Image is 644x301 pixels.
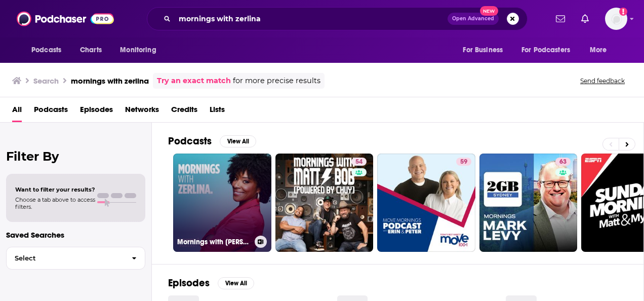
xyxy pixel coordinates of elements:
span: Monitoring [120,43,156,57]
span: Select [7,255,124,261]
button: View All [220,135,256,147]
h2: Filter By [6,149,145,164]
span: 54 [355,157,363,167]
span: 63 [559,157,567,167]
a: 59 [377,154,475,252]
button: open menu [456,41,515,60]
a: Show notifications dropdown [577,10,593,27]
div: Search podcasts, credits, & more... [147,7,528,30]
span: New [480,6,498,16]
a: EpisodesView All [168,277,254,289]
button: Open AdvancedNew [448,13,499,25]
button: Show profile menu [605,8,627,30]
svg: Add a profile image [619,8,627,16]
h3: mornings with zerlina [71,76,149,86]
span: Choose a tab above to access filters. [15,196,95,210]
span: Charts [80,43,102,57]
a: Lists [210,101,225,122]
span: 59 [460,157,467,167]
h2: Episodes [168,277,210,289]
a: Credits [171,101,197,122]
input: Search podcasts, credits, & more... [175,11,448,27]
button: open menu [583,41,620,60]
h3: Search [33,76,59,86]
span: for more precise results [233,75,320,87]
a: PodcastsView All [168,135,256,147]
h2: Podcasts [168,135,212,147]
button: open menu [113,41,169,60]
a: Episodes [80,101,113,122]
span: For Podcasters [521,43,570,57]
img: Podchaser - Follow, Share and Rate Podcasts [17,9,114,28]
h3: Mornings with [PERSON_NAME]. [177,238,251,246]
a: Mornings with [PERSON_NAME]. [173,154,271,252]
a: Try an exact match [157,75,231,87]
span: More [590,43,607,57]
a: All [12,101,22,122]
a: 54 [351,158,367,166]
a: 54 [275,154,374,252]
span: Open Advanced [452,16,494,21]
img: User Profile [605,8,627,30]
span: Logged in as jschoen2000 [605,8,627,30]
span: For Business [463,43,503,57]
a: Podcasts [34,101,68,122]
a: 63 [555,158,571,166]
span: Want to filter your results? [15,186,95,193]
button: open menu [515,41,585,60]
a: Networks [125,101,159,122]
button: View All [218,277,254,289]
button: Select [6,247,145,270]
a: Charts [73,41,108,60]
span: Podcasts [31,43,61,57]
p: Saved Searches [6,230,145,240]
button: Send feedback [577,77,628,85]
a: 59 [456,158,471,166]
a: 63 [479,154,578,252]
a: Show notifications dropdown [552,10,569,27]
button: open menu [24,41,74,60]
